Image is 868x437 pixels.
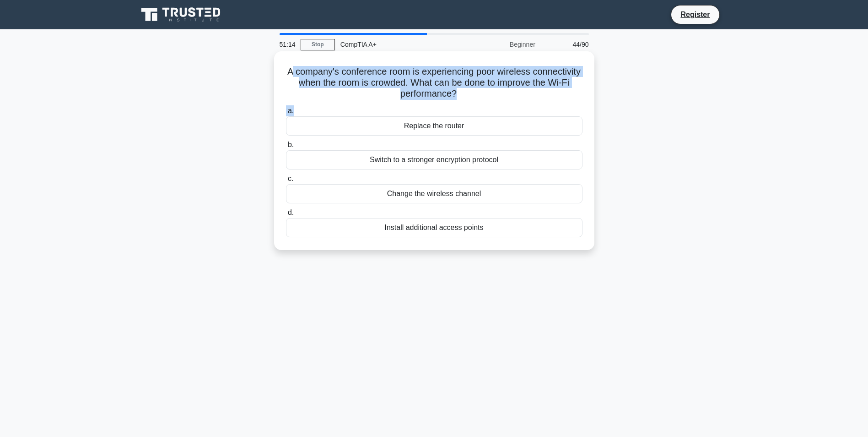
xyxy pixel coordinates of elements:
[288,208,294,216] span: d.
[301,39,335,50] a: Stop
[286,150,582,169] div: Switch to a stronger encryption protocol
[288,107,294,115] span: a.
[274,35,301,54] div: 51:14
[286,218,582,237] div: Install additional access points
[286,116,582,136] div: Replace the router
[541,35,594,54] div: 44/90
[675,9,715,20] a: Register
[286,184,582,203] div: Change the wireless channel
[288,175,293,182] span: c.
[335,35,461,54] div: CompTIA A+
[288,141,294,148] span: b.
[461,35,541,54] div: Beginner
[285,66,583,100] h5: A company's conference room is experiencing poor wireless connectivity when the room is crowded. ...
